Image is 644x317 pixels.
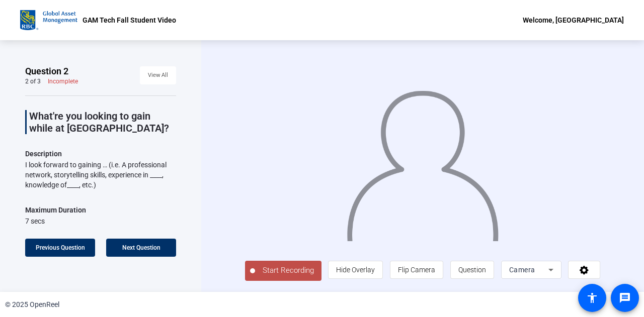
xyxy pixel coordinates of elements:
button: Start Recording [245,261,321,281]
div: Maximum Duration [25,204,86,216]
div: I look forward to gaining … (i.e. A professional network, storytelling skills, experience in ____... [25,160,176,190]
div: © 2025 OpenReel [5,299,59,310]
span: Next Question [122,244,160,251]
span: Camera [509,266,535,274]
button: Hide Overlay [328,261,383,279]
mat-icon: message [619,292,631,304]
span: Start Recording [255,265,321,276]
button: Flip Camera [390,261,443,279]
span: Question [458,266,486,274]
img: OpenReel logo [20,10,77,30]
div: Welcome, [GEOGRAPHIC_DATA] [523,14,624,26]
div: 7 secs [25,216,86,226]
mat-icon: accessibility [586,292,598,304]
p: Description [25,148,176,160]
button: Question [450,261,494,279]
p: GAM Tech Fall Student Video [83,14,176,26]
button: View All [140,66,176,84]
div: Incomplete [48,77,78,85]
div: 2 of 3 [25,77,41,85]
button: Previous Question [25,239,95,257]
span: Previous Question [36,244,85,251]
img: overlay [346,81,500,241]
span: Question 2 [25,65,68,77]
span: Hide Overlay [336,266,375,274]
span: Flip Camera [398,266,435,274]
span: View All [148,68,168,83]
p: What're you looking to gain while at [GEOGRAPHIC_DATA]? [29,110,176,134]
button: Next Question [106,239,176,257]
